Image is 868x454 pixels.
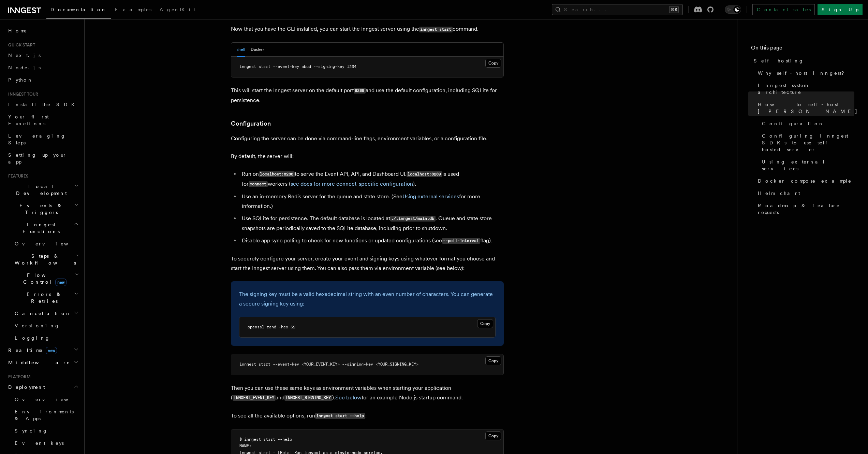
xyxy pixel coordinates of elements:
[231,86,504,105] p: This will start the Inngest server on the default port and use the default configuration, includi...
[12,250,80,269] button: Steps & Workflows
[240,192,504,211] li: Use an in-memory Redis server for the queue and state store. (See for more information.)
[50,7,107,12] span: Documentation
[15,241,85,246] span: Overview
[315,413,365,419] code: inngest start --help
[239,437,292,442] span: $ inngest start --help
[12,269,80,288] button: Flow Controlnew
[231,24,504,34] p: Now that you have the CLI installed, you can start the Inngest server using the command.
[818,4,863,15] a: Sign Up
[759,130,854,156] a: Configuring Inngest SDKs to use self-hosted server
[5,49,80,61] a: Next.js
[12,406,80,425] a: Environments & Apps
[8,77,33,83] span: Python
[755,199,854,218] a: Roadmap & feature requests
[111,2,156,18] a: Examples
[419,27,453,32] code: inngest start
[762,120,824,127] span: Configuration
[8,53,41,58] span: Next.js
[485,431,501,440] button: Copy
[115,7,151,12] span: Examples
[552,4,683,15] button: Search...⌘K
[284,395,332,401] code: INNGEST_SIGNING_KEY
[231,411,504,421] p: To see all the available options, run :
[5,111,80,130] a: Your first Functions
[231,383,504,403] p: Then you can use these same keys as environment variables when starting your application ( and )....
[12,307,80,320] button: Cancellation
[5,42,35,48] span: Quick start
[762,132,854,153] span: Configuring Inngest SDKs to use self-hosted server
[291,181,413,187] a: see docs for more connect-specific configuration
[231,152,504,161] p: By default, the server will:
[759,156,854,175] a: Using external services
[669,6,679,13] kbd: ⌘K
[5,344,80,356] button: Realtimenew
[5,202,74,216] span: Events & Triggers
[240,214,504,233] li: Use SQLite for persistence. The default database is located at . Queue and state store snapshots ...
[5,25,80,37] a: Home
[15,440,64,446] span: Event keys
[758,178,852,184] span: Docker compose example
[55,279,67,286] span: new
[8,133,66,145] span: Leveraging Steps
[8,27,27,34] span: Home
[758,190,800,197] span: Helm chart
[751,44,854,55] h4: On this page
[231,254,504,273] p: To securely configure your server, create your event and signing keys using whatever format you c...
[5,347,57,354] span: Realtime
[762,158,854,172] span: Using external services
[758,202,854,216] span: Roadmap & feature requests
[5,183,74,197] span: Local Development
[240,236,504,246] li: Disable app sync polling to check for new functions or updated configurations (see flag).
[251,43,264,57] button: Docker
[755,67,854,79] a: Why self-host Inngest?
[751,55,854,67] a: Self-hosting
[231,119,271,128] a: Configuration
[5,173,28,179] span: Features
[15,335,50,341] span: Logging
[758,101,858,115] span: How to self-host [PERSON_NAME]
[5,359,70,366] span: Middleware
[752,4,815,15] a: Contact sales
[239,289,496,309] p: The signing key must be a valid hexadecimal string with an even number of characters. You can gen...
[755,187,854,199] a: Helm chart
[759,117,854,130] a: Configuration
[725,5,741,14] button: Toggle dark mode
[15,397,85,402] span: Overview
[12,238,80,250] a: Overview
[231,134,504,143] p: Configuring the server can be done via command-line flags, environment variables, or a configurat...
[758,70,849,76] span: Why self-host Inngest?
[156,2,200,18] a: AgentKit
[15,428,48,434] span: Syncing
[5,91,38,97] span: Inngest tour
[402,193,459,200] a: Using external services
[12,253,76,266] span: Steps & Workflows
[5,199,80,218] button: Events & Triggers
[249,181,268,187] code: connect
[12,332,80,344] a: Logging
[12,288,80,307] button: Errors & Retries
[5,381,80,393] button: Deployment
[8,102,79,107] span: Install the SDK
[46,347,57,354] span: new
[248,325,295,329] span: openssl rand -hex 32
[335,394,362,401] a: See below
[5,218,80,238] button: Inngest Functions
[5,180,80,199] button: Local Development
[755,175,854,187] a: Docker compose example
[12,320,80,332] a: Versioning
[8,152,67,165] span: Setting up your app
[237,43,245,57] button: shell
[233,395,276,401] code: INNGEST_EVENT_KEY
[442,238,480,244] code: --poll-interval
[8,65,41,70] span: Node.js
[46,2,111,19] a: Documentation
[354,88,366,94] code: 8288
[5,238,80,344] div: Inngest Functions
[485,59,501,68] button: Copy
[755,79,854,98] a: Inngest system architecture
[5,74,80,86] a: Python
[8,114,49,126] span: Your first Functions
[12,425,80,437] a: Syncing
[5,61,80,74] a: Node.js
[477,319,493,328] button: Copy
